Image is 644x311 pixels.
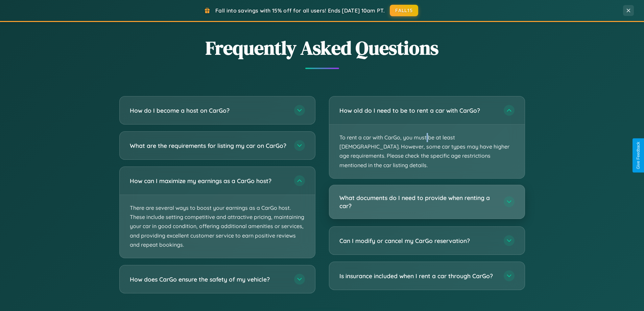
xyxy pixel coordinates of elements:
h2: Frequently Asked Questions [119,35,525,61]
h3: What are the requirements for listing my car on CarGo? [130,141,287,150]
h3: Can I modify or cancel my CarGo reservation? [339,237,497,245]
h3: How do I become a host on CarGo? [130,106,287,115]
div: Give Feedback [636,142,641,169]
h3: How old do I need to be to rent a car with CarGo? [339,106,497,115]
h3: How does CarGo ensure the safety of my vehicle? [130,275,287,284]
h3: Is insurance included when I rent a car through CarGo? [339,272,497,280]
h3: How can I maximize my earnings as a CarGo host? [130,177,287,185]
p: There are several ways to boost your earnings as a CarGo host. These include setting competitive ... [120,195,315,258]
button: FALL15 [390,5,418,16]
p: To rent a car with CarGo, you must be at least [DEMOGRAPHIC_DATA]. However, some car types may ha... [329,125,525,178]
h3: What documents do I need to provide when renting a car? [339,194,497,210]
span: Fall into savings with 15% off for all users! Ends [DATE] 10am PT. [215,7,385,14]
